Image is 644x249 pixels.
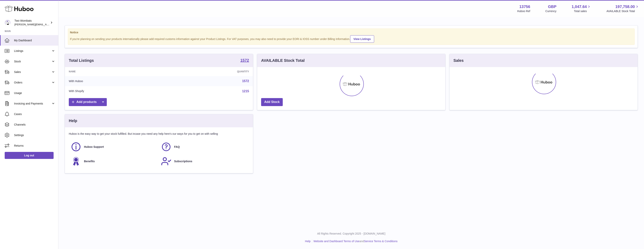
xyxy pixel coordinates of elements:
span: Huboo Support [84,145,104,149]
th: Name [65,67,166,76]
a: 1572 [242,79,249,83]
div: Huboo Ref [517,9,530,13]
div: If you're planning on sending your products internationally please add required customs informati... [70,35,633,43]
span: Sales [14,70,51,74]
span: AVAILABLE Stock Total [606,9,639,13]
p: Huboo is the easy way to get your stock fulfilled. But incase you need any help here's our ways f... [69,132,249,136]
a: Subscriptions [161,156,247,167]
span: Orders [14,81,51,84]
a: Help [305,240,311,243]
li: and [312,239,398,243]
a: Add products [69,98,107,106]
a: Huboo Support [71,142,157,152]
div: Two Wombats [14,19,49,26]
a: FAQ [161,142,247,152]
span: Invoicing and Payments [14,102,51,105]
th: Quantity [166,67,253,76]
h3: Total Listings [69,58,94,63]
span: Settings [14,133,55,137]
strong: Notice [70,31,633,34]
a: Website and Dashboard Terms of Use [314,240,360,243]
span: Subscriptions [174,160,192,163]
h3: Sales [453,58,464,63]
div: Currency [545,9,557,13]
span: Stock [14,60,51,63]
a: Add Stock [261,98,283,106]
td: With Shopify [65,86,166,96]
span: Listings [14,49,51,53]
a: 1,047.64 Total sales [572,4,591,13]
span: My Dashboard [14,39,55,42]
span: 1,047.64 [572,4,587,9]
td: With Huboo [65,76,166,86]
strong: 1572 [240,58,249,62]
a: Benefits [71,156,157,167]
span: Usage [14,91,55,95]
a: Log out [5,152,54,159]
span: Channels [14,123,55,127]
a: 1572 [240,58,249,63]
strong: 13756 [519,4,530,9]
h3: Help [69,118,77,123]
span: 197,758.00 [615,4,635,9]
a: 1215 [242,89,249,93]
span: [PERSON_NAME][EMAIL_ADDRESS][DOMAIN_NAME] [14,23,78,26]
img: alan@twowombats.com [5,20,11,26]
span: Total sales [574,9,591,13]
span: Returns [14,144,55,148]
span: FAQ [174,145,180,149]
strong: GBP [548,4,556,9]
span: Benefits [84,160,95,163]
a: View Listings [350,35,374,43]
p: All Rights Reserved. Copyright 2025 - [DOMAIN_NAME] [62,232,641,236]
span: Cases [14,112,55,116]
h3: AVAILABLE Stock Total [261,58,305,63]
a: 197,758.00 AVAILABLE Stock Total [606,4,639,13]
a: Service Terms & Conditions [364,240,398,243]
